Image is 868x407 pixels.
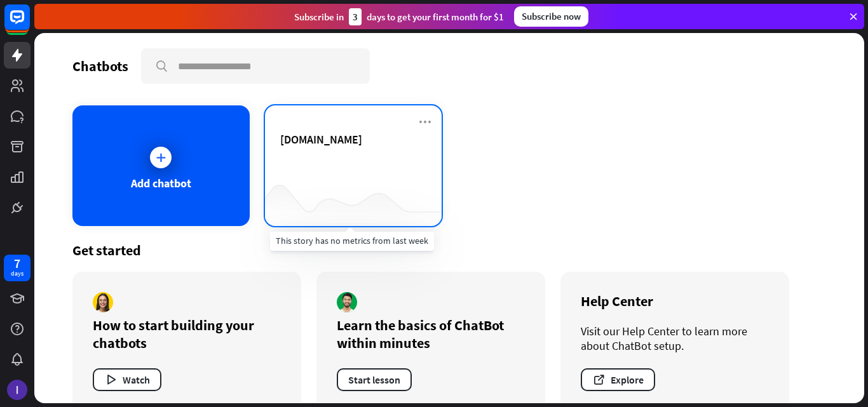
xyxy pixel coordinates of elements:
[514,6,588,27] div: Subscribe now
[581,368,655,391] button: Explore
[581,324,769,353] div: Visit our Help Center to learn more about ChatBot setup.
[337,292,357,312] img: author
[11,269,24,278] div: days
[93,292,113,312] img: author
[10,5,48,43] button: Open LiveChat chat widget
[280,132,362,147] span: dermaspaceng.com
[294,8,504,25] div: Subscribe in days to get your first month for $1
[14,258,20,269] div: 7
[337,316,525,352] div: Learn the basics of ChatBot within minutes
[93,316,281,352] div: How to start building your chatbots
[131,176,191,190] div: Add chatbot
[72,57,128,75] div: Chatbots
[72,241,826,259] div: Get started
[581,292,769,310] div: Help Center
[93,368,161,391] button: Watch
[349,8,362,25] div: 3
[337,368,412,391] button: Start lesson
[4,255,31,281] a: 7 days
